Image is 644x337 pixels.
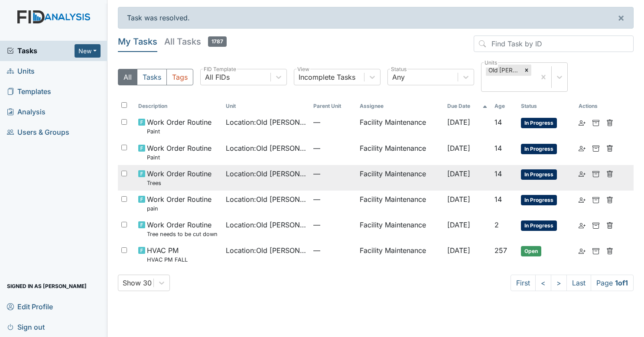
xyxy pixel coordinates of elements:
[592,117,599,127] a: Archive
[521,195,557,205] span: In Progress
[75,44,101,58] button: New
[606,194,613,204] a: Delete
[592,220,599,230] a: Archive
[447,169,470,178] span: [DATE]
[494,246,507,255] span: 257
[356,113,444,139] td: Facility Maintenance
[494,118,502,126] span: 14
[356,216,444,242] td: Facility Maintenance
[606,220,613,230] a: Delete
[356,242,444,267] td: Facility Maintenance
[447,220,470,229] span: [DATE]
[118,36,157,48] h5: My Tasks
[566,275,591,291] a: Last
[575,99,618,113] th: Actions
[511,275,536,291] a: First
[447,144,470,152] span: [DATE]
[592,143,599,153] a: Archive
[118,7,634,29] div: Task was resolved.
[494,169,502,178] span: 14
[447,118,470,126] span: [DATE]
[521,118,557,128] span: In Progress
[7,279,87,293] span: Signed in as [PERSON_NAME]
[313,220,353,230] span: —
[592,245,599,256] a: Archive
[494,220,499,229] span: 2
[226,245,306,256] span: Location : Old [PERSON_NAME].
[7,65,35,78] span: Units
[606,143,613,153] a: Delete
[310,99,357,113] th: Toggle SortBy
[474,36,634,52] input: Find Task by ID
[521,246,541,256] span: Open
[618,11,624,24] span: ×
[118,69,137,85] button: All
[147,245,188,264] span: HVAC PM HVAC PM FALL
[147,127,211,136] small: Paint
[7,85,51,98] span: Templates
[226,220,306,230] span: Location : Old [PERSON_NAME].
[447,195,470,204] span: [DATE]
[517,99,575,113] th: Toggle SortBy
[491,99,517,113] th: Toggle SortBy
[592,168,599,179] a: Archive
[121,102,127,108] input: Toggle All Rows Selected
[135,99,222,113] th: Toggle SortBy
[356,165,444,191] td: Facility Maintenance
[7,320,45,334] span: Sign out
[609,7,633,28] button: ×
[147,117,211,136] span: Work Order Routine Paint
[226,194,306,204] span: Location : Old [PERSON_NAME].
[494,195,502,204] span: 14
[226,117,306,127] span: Location : Old [PERSON_NAME].
[356,99,444,113] th: Assignee
[521,169,557,180] span: In Progress
[299,72,355,82] div: Incomplete Tasks
[313,117,353,127] span: —
[486,65,522,76] div: Old [PERSON_NAME].
[356,191,444,216] td: Facility Maintenance
[606,245,613,256] a: Delete
[606,117,613,127] a: Delete
[535,275,551,291] a: <
[147,153,211,162] small: Paint
[7,126,69,139] span: Users & Groups
[226,143,306,153] span: Location : Old [PERSON_NAME].
[521,144,557,154] span: In Progress
[222,99,310,113] th: Toggle SortBy
[7,45,75,56] a: Tasks
[166,69,193,85] button: Tags
[313,168,353,179] span: —
[313,143,353,153] span: —
[511,275,634,291] nav: task-pagination
[205,72,230,82] div: All FIDs
[313,194,353,204] span: —
[521,220,557,231] span: In Progress
[551,275,567,291] a: >
[494,144,502,152] span: 14
[147,143,211,162] span: Work Order Routine Paint
[147,194,211,213] span: Work Order Routine pain
[447,246,470,255] span: [DATE]
[606,168,613,179] a: Delete
[147,179,211,187] small: Trees
[147,256,188,264] small: HVAC PM FALL
[123,278,152,288] div: Show 30
[137,69,167,85] button: Tasks
[592,194,599,204] a: Archive
[7,300,53,313] span: Edit Profile
[147,230,218,238] small: Tree needs to be cut down
[226,168,306,179] span: Location : Old [PERSON_NAME].
[392,72,405,82] div: Any
[147,204,211,213] small: pain
[164,36,227,48] h5: All Tasks
[147,168,211,187] span: Work Order Routine Trees
[7,105,46,119] span: Analysis
[118,69,193,85] div: Type filter
[615,279,628,287] strong: 1 of 1
[147,220,218,238] span: Work Order Routine Tree needs to be cut down
[208,36,227,47] span: 1787
[591,275,634,291] span: Page
[356,139,444,165] td: Facility Maintenance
